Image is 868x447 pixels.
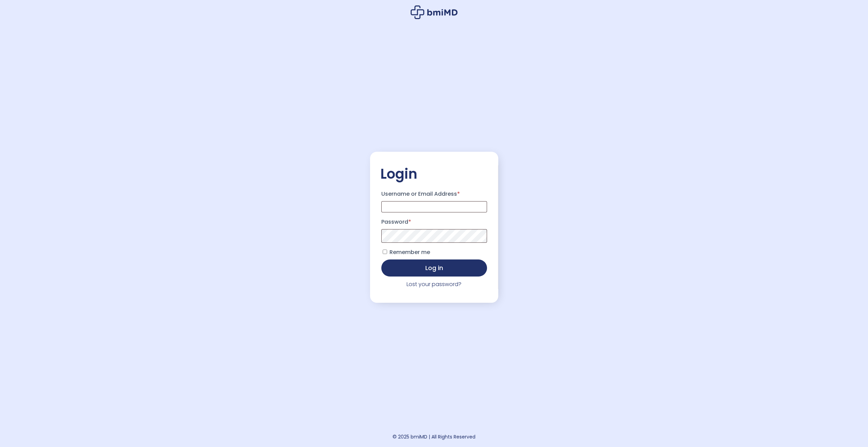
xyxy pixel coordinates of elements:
a: Lost your password? [407,280,461,288]
label: Password [381,217,487,227]
div: © 2025 bmiMD | All Rights Reserved [393,432,475,442]
h2: Login [380,165,488,182]
label: Username or Email Address [381,189,487,199]
button: Log in [381,259,487,277]
span: Remember me [389,248,430,256]
input: Remember me [383,250,387,254]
